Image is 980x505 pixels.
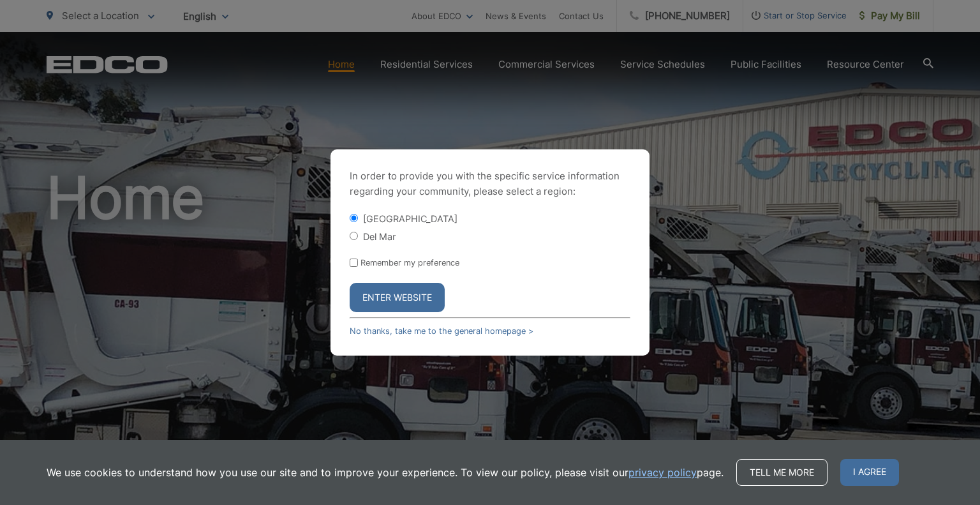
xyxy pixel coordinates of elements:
[350,283,445,312] button: Enter Website
[628,465,697,480] a: privacy policy
[350,326,533,336] a: No thanks, take me to the general homepage >
[363,213,457,224] label: [GEOGRAPHIC_DATA]
[350,169,630,199] p: In order to provide you with the specific service information regarding your community, please se...
[363,231,396,242] label: Del Mar
[840,459,899,486] span: I agree
[360,258,459,268] label: Remember my preference
[736,459,828,486] a: Tell me more
[47,465,724,480] p: We use cookies to understand how you use our site and to improve your experience. To view our pol...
